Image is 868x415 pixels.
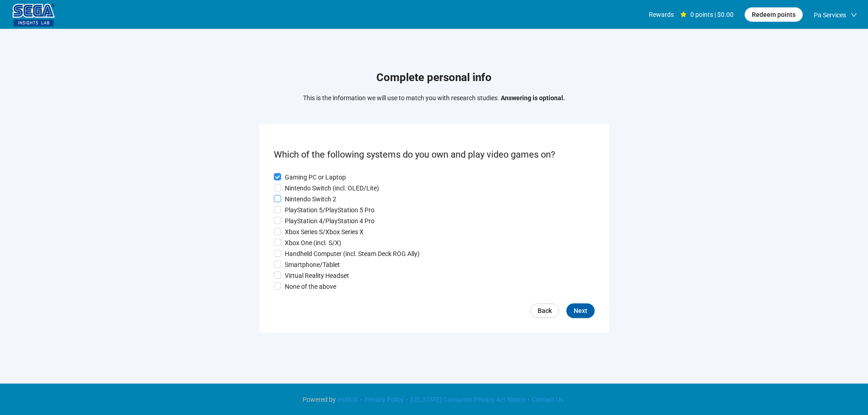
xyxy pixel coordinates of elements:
span: Powered by [303,396,336,403]
strong: Answering is optional. [501,94,565,102]
span: Next [574,306,587,316]
p: Gaming PC or Laptop [285,172,346,182]
p: This is the information we will use to match you with research studies. [303,93,565,103]
a: Back [530,303,559,318]
span: Redeem points [752,10,796,20]
button: Redeem points [745,7,803,22]
p: Nintendo Switch (incl. OLED/Lite) [285,183,379,193]
p: Virtual Reality Headset [285,271,349,281]
p: Nintendo Switch 2 [285,194,336,204]
span: Pa Services [814,0,846,30]
p: PlayStation 4/PlayStation 4 Pro [285,216,375,226]
a: Contact Us [529,396,565,403]
span: down [851,12,857,18]
p: Xbox Series S/Xbox Series X [285,227,364,237]
span: star [680,11,687,18]
div: · · · [303,395,565,405]
a: HubUX [336,396,360,403]
p: Which of the following systems do you own and play video games on? [274,148,595,162]
p: Xbox One (incl. S/X) [285,238,341,248]
a: Privacy Policy [362,396,406,403]
p: None of the above [285,282,336,292]
button: Next [566,303,595,318]
p: Smartphone/Tablet [285,260,340,270]
span: Back [538,306,552,316]
h1: Complete personal info [303,69,565,87]
a: [US_STATE] Consumer Privacy Act Notice [408,396,528,403]
p: Handheld Computer (incl. Steam Deck ROG Ally) [285,249,420,259]
p: PlayStation 5/PlayStation 5 Pro [285,205,375,215]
